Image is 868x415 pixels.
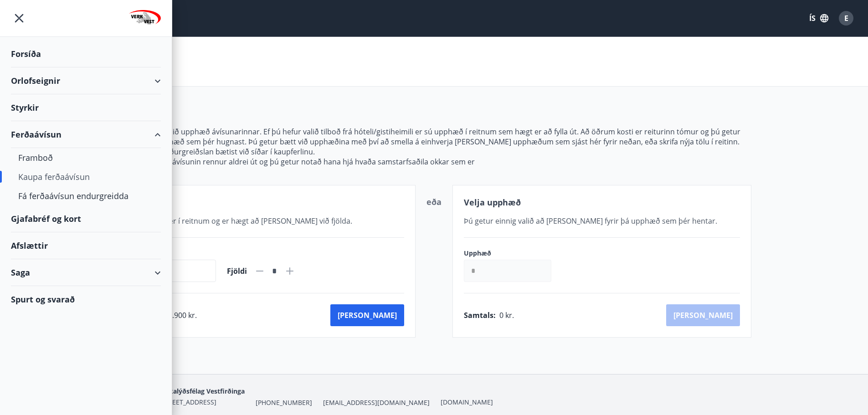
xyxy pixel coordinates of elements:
span: Verkalýðsfélag Vestfirðinga [159,387,245,395]
span: [EMAIL_ADDRESS][DOMAIN_NAME] [323,398,430,407]
span: Fjöldi [227,266,247,276]
div: Forsíða [11,41,161,67]
div: Ferðaávísun [11,121,161,148]
img: union_logo [129,10,161,28]
div: Styrkir [11,94,161,121]
span: E [844,13,848,23]
span: Velja upphæð [464,197,521,208]
span: [STREET_ADDRESS] [159,398,216,406]
span: [PHONE_NUMBER] [256,398,312,407]
a: [DOMAIN_NAME] [441,398,493,406]
span: Þú getur einnig valið að [PERSON_NAME] fyrir þá upphæð sem þér hentar. [464,216,717,226]
button: E [835,7,857,29]
span: 0 kr. [499,310,514,320]
div: Orlofseignir [11,67,161,94]
div: Fá ferðaávísun endurgreidda [18,186,154,205]
div: Afslættir [11,232,161,259]
div: Gjafabréf og kort [11,205,161,232]
p: Mundu að ferðaávísunin rennur aldrei út og þú getur notað hana hjá hvaða samstarfsaðila okkar sem er [117,157,751,167]
p: Athugaðu að niðurgreiðslan bætist við síðar í kaupferlinu. [117,147,751,157]
div: Framboð [18,148,154,167]
button: [PERSON_NAME] [330,304,404,326]
span: Samtals : [464,310,496,320]
span: 15.900 kr. [164,310,197,320]
span: Valið tilboð er í reitnum og er hægt að [PERSON_NAME] við fjölda. [128,216,352,226]
button: menu [11,10,27,26]
label: Upphæð [464,249,560,258]
button: ÍS [804,10,833,26]
p: Hér getur þú valið upphæð ávísunarinnar. Ef þú hefur valið tilboð frá hóteli/gistiheimili er sú u... [117,127,751,147]
div: Kaupa ferðaávísun [18,167,154,186]
div: Spurt og svarað [11,286,161,313]
div: Saga [11,259,161,286]
span: eða [426,196,442,207]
